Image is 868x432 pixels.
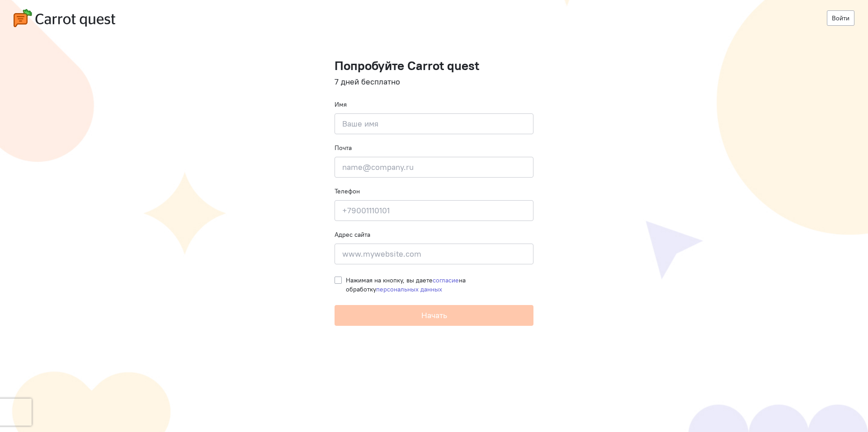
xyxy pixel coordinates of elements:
img: carrot-quest-logo.svg [14,9,115,27]
label: Адрес сайта [335,230,370,239]
input: Ваше имя [335,113,533,134]
button: Начать [335,305,533,326]
label: Почта [335,143,352,152]
input: +79001110101 [335,200,533,221]
a: согласие [433,276,459,284]
h4: 7 дней бесплатно [335,77,533,86]
label: Телефон [335,187,360,196]
h1: Попробуйте Carrot quest [335,59,533,73]
span: Начать [421,310,447,320]
input: www.mywebsite.com [335,244,533,264]
input: name@company.ru [335,157,533,178]
a: Войти [827,10,854,26]
span: Нажимая на кнопку, вы даете на обработку [346,276,466,293]
a: персональных данных [376,285,442,293]
label: Имя [335,100,347,109]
